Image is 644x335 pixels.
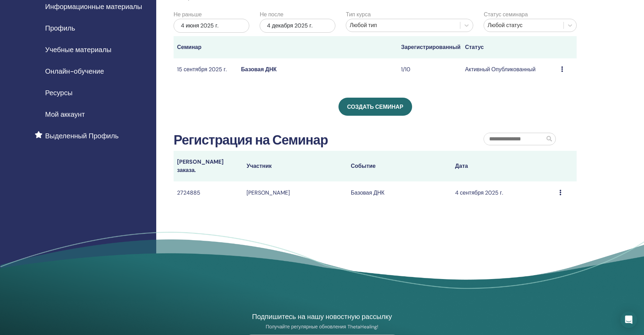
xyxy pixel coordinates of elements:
ya-tr-span: Дата [455,162,468,170]
ya-tr-span: [PERSON_NAME] заказа. [177,158,224,174]
ya-tr-span: Статус семинара [484,11,528,18]
ya-tr-span: Не после [260,11,283,18]
ya-tr-span: Онлайн-обучение [45,67,104,76]
ya-tr-span: [PERSON_NAME] [246,189,290,196]
ya-tr-span: Подпишитесь на нашу новостную рассылку [252,312,392,321]
ya-tr-span: 4 декабря 2025 г. [267,22,312,29]
ya-tr-span: Получайте регулярные обновления ThetaHealing! [266,324,378,330]
a: Базовая ДНК [241,66,277,73]
ya-tr-span: Создать семинар [347,103,403,111]
ya-tr-span: Информационные материалы [45,2,142,11]
ya-tr-span: 4 сентября 2025 г. [455,189,503,196]
ya-tr-span: Семинар [177,43,201,51]
ya-tr-span: Зарегистрированный [401,43,460,51]
td: 1/10 [398,58,461,81]
ya-tr-span: Тип курса [346,11,370,18]
a: Создать семинар [338,98,412,116]
ya-tr-span: Регистрация на Семинар [174,131,328,149]
ya-tr-span: Событие [351,162,376,170]
div: Откройте Интерком-Мессенджер [620,311,637,328]
ya-tr-span: Выделенный Профиль [45,131,119,140]
ya-tr-span: Любой статус [487,22,522,29]
ya-tr-span: Активный Опубликованный [465,66,535,73]
ya-tr-span: Статус [465,43,484,51]
ya-tr-span: Учебные материалы [45,45,111,54]
ya-tr-span: Любой тип [350,22,377,29]
ya-tr-span: 4 июня 2025 г. [181,22,218,29]
td: 2724885 [174,181,243,204]
ya-tr-span: Базовая ДНК [351,189,385,196]
ya-tr-span: Профиль [45,24,75,33]
ya-tr-span: 15 сентября 2025 г. [177,66,227,73]
ya-tr-span: Не раньше [174,11,202,18]
ya-tr-span: Участник [246,162,271,170]
ya-tr-span: Мой аккаунт [45,110,85,119]
ya-tr-span: Ресурсы [45,88,73,97]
